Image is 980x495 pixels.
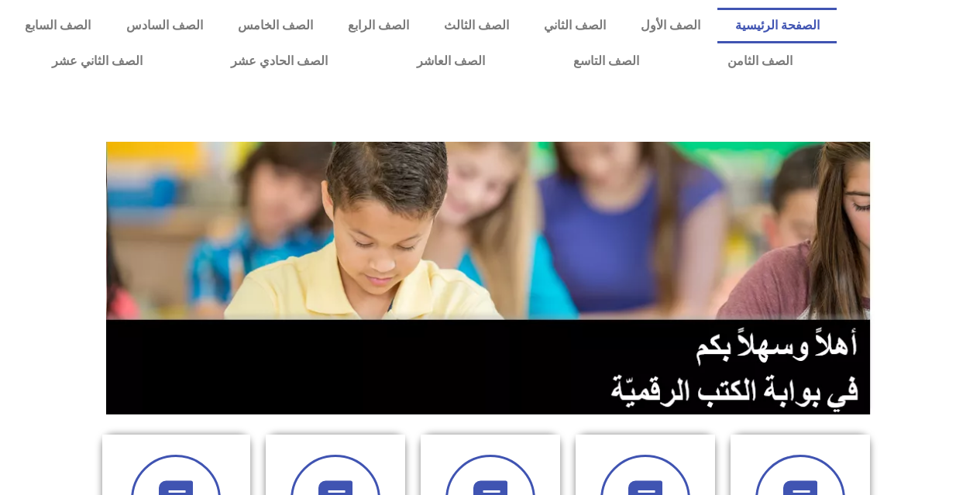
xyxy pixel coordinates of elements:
[529,43,683,79] a: الصف التاسع
[373,43,529,79] a: الصف العاشر
[717,8,837,43] a: الصفحة الرئيسية
[187,43,372,79] a: الصف الحادي عشر
[220,8,330,43] a: الصف الخامس
[108,8,220,43] a: الصف السادس
[330,8,426,43] a: الصف الرابع
[8,8,108,43] a: الصف السابع
[526,8,623,43] a: الصف الثاني
[683,43,837,79] a: الصف الثامن
[426,8,526,43] a: الصف الثالث
[8,43,187,79] a: الصف الثاني عشر
[623,8,717,43] a: الصف الأول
